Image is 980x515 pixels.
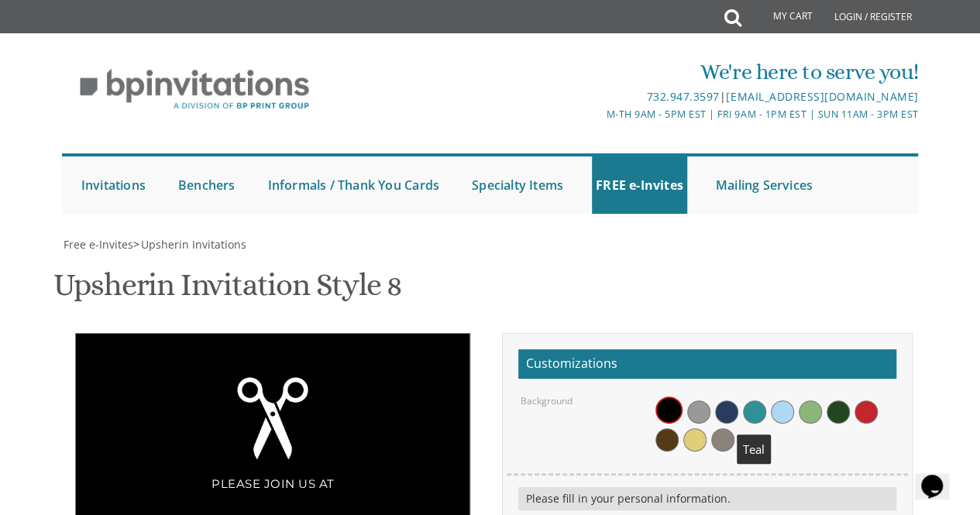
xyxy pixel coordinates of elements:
[712,156,817,214] a: Mailing Services
[174,156,239,214] a: Benchers
[107,473,438,494] div: Please join us at
[77,156,150,214] a: Invitations
[740,2,824,33] a: My Cart
[141,237,246,252] span: Upsherin Invitations
[62,57,328,122] img: BP Invitation Loft
[62,237,133,252] a: Free e-Invites
[915,453,965,500] iframe: chat widget
[521,394,573,407] label: Background
[518,487,896,510] div: Please fill in your personal information.
[518,349,896,379] h2: Customizations
[139,237,246,252] a: Upsherin Invitations
[64,237,133,252] span: Free e-Invites
[348,57,918,88] div: We're here to serve you!
[133,237,246,252] span: >
[468,156,567,214] a: Specialty Items
[348,88,918,106] div: |
[264,156,443,214] a: Informals / Thank You Cards
[592,156,687,214] a: FREE e-Invites
[53,268,403,314] h1: Upsherin Invitation Style 8
[647,89,720,104] a: 732.947.3597
[726,89,918,104] a: [EMAIL_ADDRESS][DOMAIN_NAME]
[348,106,918,122] div: M-Th 9am - 5pm EST | Fri 9am - 1pm EST | Sun 11am - 3pm EST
